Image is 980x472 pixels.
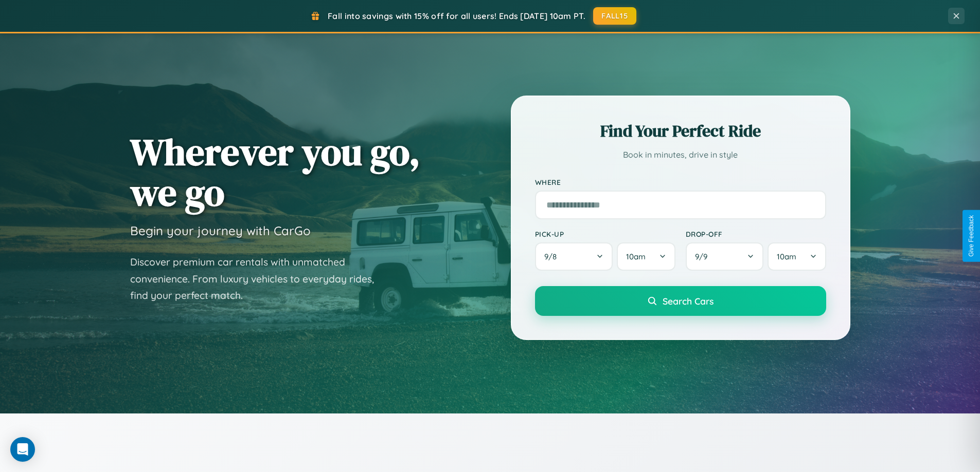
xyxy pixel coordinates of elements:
label: Where [535,178,826,186]
span: Fall into savings with 15% off for all users! Ends [DATE] 10am PT. [328,11,585,21]
button: 10am [617,242,675,271]
button: Search Cars [535,286,826,316]
button: 9/9 [686,242,764,271]
label: Pick-up [535,230,675,238]
h2: Find Your Perfect Ride [535,120,826,142]
button: 10am [768,242,826,271]
label: Drop-off [686,230,826,238]
span: 9 / 9 [695,252,712,261]
div: Open Intercom Messenger [10,437,35,462]
span: Search Cars [663,295,714,307]
span: 10am [777,252,796,261]
p: Discover premium car rentals with unmatched convenience. From luxury vehicles to everyday rides, ... [130,254,387,304]
p: Book in minutes, drive in style [535,147,826,162]
span: 10am [626,252,646,261]
span: 9 / 8 [544,252,562,261]
div: Give Feedback [968,215,975,257]
h1: Wherever you go, we go [130,131,420,213]
h3: Begin your journey with CarGo [130,223,311,238]
button: FALL15 [593,7,636,25]
button: 9/8 [535,242,613,271]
